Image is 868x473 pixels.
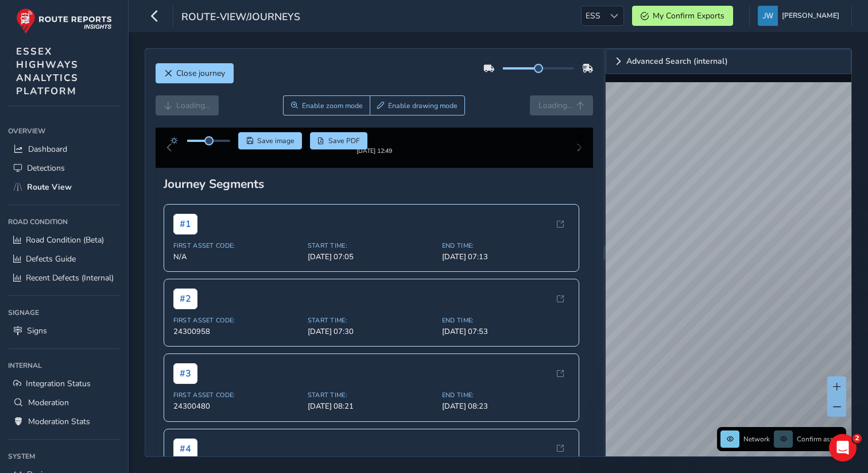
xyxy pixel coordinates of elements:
button: Close journey [156,63,234,83]
span: Save image [257,136,294,145]
span: [DATE] 07:53 [442,336,569,346]
span: Signs [27,325,47,336]
button: Draw [370,95,466,116]
img: Thumbnail frame [339,145,409,156]
div: Journey Segments [164,185,586,201]
a: Integration Status [8,374,120,393]
div: System [8,448,120,465]
a: Moderation Stats [8,412,120,431]
div: Internal [8,357,120,374]
span: Save PDF [328,136,360,145]
button: [PERSON_NAME] [758,6,843,26]
span: Moderation [28,397,69,408]
span: End Time: [442,325,569,334]
span: route-view/journeys [181,10,300,26]
iframe: Intercom live chat [829,434,857,462]
span: Road Condition (Beta) [26,234,104,245]
span: [DATE] 07:30 [308,336,435,346]
a: Expand [606,49,852,74]
span: Route View [27,182,72,193]
a: Detections [8,159,120,178]
span: Enable drawing mode [388,101,458,110]
span: # 1 [173,223,197,244]
span: N/A [173,261,301,271]
img: diamond-layout [758,6,778,26]
span: ESSEX HIGHWAYS ANALYTICS PLATFORM [16,45,79,98]
div: Signage [8,304,120,321]
span: Detections [27,163,65,174]
span: [DATE] 07:13 [442,261,569,271]
a: Signs [8,321,120,340]
span: 24300480 [173,410,301,421]
button: Save [238,132,302,149]
a: Route View [8,178,120,197]
span: Dashboard [28,144,67,155]
span: First Asset Code: [173,400,301,409]
span: Integration Status [26,378,91,389]
span: End Time: [442,400,569,409]
button: PDF [310,132,368,149]
span: Advanced Search (internal) [626,57,728,66]
button: Zoom [283,95,370,116]
a: Recent Defects (Internal) [8,268,120,287]
span: My Confirm Exports [653,10,724,21]
span: [DATE] 08:21 [308,410,435,421]
span: 24300958 [173,336,301,346]
span: # 4 [173,448,197,468]
span: First Asset Code: [173,251,301,259]
span: [PERSON_NAME] [782,6,839,26]
span: Recent Defects (Internal) [26,272,114,283]
span: # 2 [173,298,197,318]
a: Defects Guide [8,249,120,268]
span: Network [743,434,770,444]
span: Start Time: [308,251,435,259]
span: [DATE] 07:05 [308,261,435,271]
div: Overview [8,122,120,140]
span: Start Time: [308,325,435,334]
span: Start Time: [308,400,435,409]
span: 2 [852,434,862,443]
button: My Confirm Exports [632,6,733,26]
span: Moderation Stats [28,416,90,427]
a: Moderation [8,393,120,412]
a: Dashboard [8,140,120,159]
div: Road Condition [8,213,120,230]
span: Close journey [176,68,225,79]
span: End Time: [442,251,569,259]
span: [DATE] 08:23 [442,410,569,421]
img: rr logo [16,8,112,34]
a: Road Condition (Beta) [8,230,120,249]
div: [DATE] 12:49 [339,156,409,164]
span: Enable zoom mode [302,101,363,110]
span: Confirm assets [797,434,843,444]
span: Defects Guide [26,253,76,264]
span: First Asset Code: [173,325,301,334]
span: ESS [582,6,604,25]
span: # 3 [173,372,197,393]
